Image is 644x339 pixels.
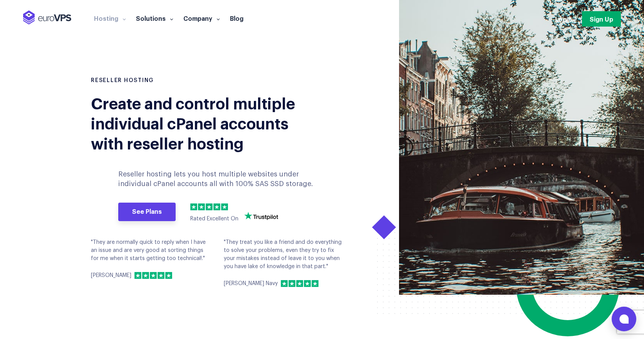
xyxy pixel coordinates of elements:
[312,280,319,287] img: 5
[224,280,278,288] p: [PERSON_NAME] Navy
[91,92,305,153] div: Create and control multiple individual cPanel accounts with reseller hosting
[288,280,295,287] img: 2
[91,238,212,280] div: "They are normally quick to reply when I have an issue and are very good at sorting things for me...
[213,203,220,210] img: 4
[225,14,248,22] a: Blog
[582,11,621,27] a: Sign Up
[190,203,197,210] img: 1
[91,272,131,280] p: [PERSON_NAME]
[150,272,157,279] img: 3
[555,15,572,23] a: Login
[198,203,205,210] img: 2
[91,77,316,85] h1: RESELLER HOSTING
[131,14,178,22] a: Solutions
[118,203,176,221] a: See Plans
[89,14,131,22] a: Hosting
[23,10,71,25] img: EuroVPS
[134,272,141,279] img: 1
[178,14,225,22] a: Company
[190,216,238,222] span: Rated Excellent On
[281,280,288,287] img: 1
[165,272,172,279] img: 5
[206,203,213,210] img: 3
[224,238,345,288] div: "They treat you like a friend and do everything to solve your problems, even they try to fix your...
[158,272,164,279] img: 4
[612,307,636,331] button: Open chat window
[304,280,311,287] img: 4
[142,272,149,279] img: 2
[221,203,228,210] img: 5
[118,169,316,189] p: Reseller hosting lets you host multiple websites under individual cPanel accounts all with 100% S...
[296,280,303,287] img: 3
